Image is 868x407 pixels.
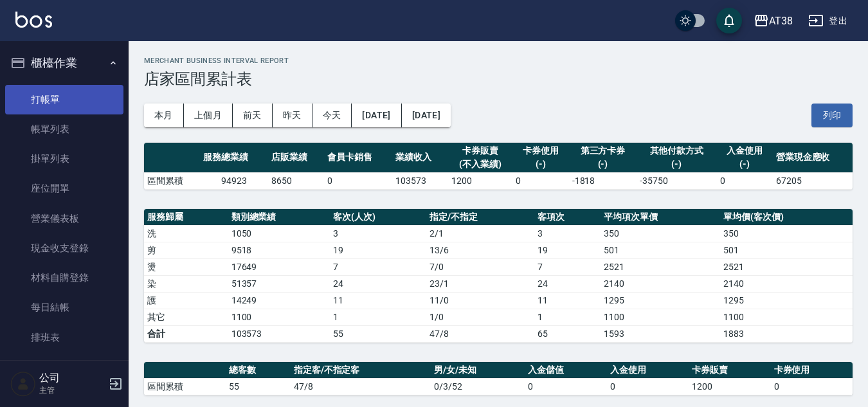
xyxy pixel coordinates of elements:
td: 2521 [601,258,720,275]
td: 1050 [228,225,330,242]
td: 1 [534,309,601,325]
td: 洗 [144,225,228,242]
table: a dense table [144,209,853,343]
table: a dense table [144,362,853,395]
td: 24 [534,275,601,292]
button: 上個月 [184,104,233,127]
th: 店販業績 [268,143,324,173]
td: 65 [534,325,601,342]
td: 7 / 0 [426,258,534,275]
img: Logo [15,12,52,28]
td: 55 [226,378,290,395]
div: (-) [516,158,565,171]
td: 103573 [392,172,448,189]
a: 材料自購登錄 [5,263,123,293]
th: 業績收入 [392,143,448,173]
td: 0 [717,172,773,189]
td: 2521 [720,258,853,275]
div: 第三方卡券 [572,144,634,158]
th: 平均項次單價 [601,209,720,226]
a: 現金收支登錄 [5,233,123,263]
td: 1100 [601,309,720,325]
th: 服務總業績 [200,143,268,173]
div: (-) [720,158,770,171]
th: 總客數 [226,362,290,379]
td: 染 [144,275,228,292]
td: 0/3/52 [431,378,525,395]
a: 打帳單 [5,85,123,114]
th: 入金使用 [607,362,689,379]
td: 19 [330,242,426,258]
td: 23 / 1 [426,275,534,292]
td: 24 [330,275,426,292]
td: 501 [720,242,853,258]
div: 卡券使用 [516,144,565,158]
th: 營業現金應收 [773,143,853,173]
td: -35750 [637,172,716,189]
th: 男/女/未知 [431,362,525,379]
td: 1100 [228,309,330,325]
td: 7 [330,258,426,275]
td: 350 [601,225,720,242]
td: 0 [512,172,568,189]
td: 67205 [773,172,853,189]
th: 會員卡銷售 [324,143,392,173]
td: 1200 [448,172,512,189]
a: 現場電腦打卡 [5,352,123,382]
th: 客次(人次) [330,209,426,226]
th: 入金儲值 [525,362,606,379]
td: 11 [330,292,426,309]
td: 0 [771,378,853,395]
a: 座位開單 [5,174,123,203]
td: 1 / 0 [426,309,534,325]
td: 350 [720,225,853,242]
a: 排班表 [5,323,123,352]
td: 1593 [601,325,720,342]
h2: Merchant Business Interval Report [144,57,853,65]
td: 3 [330,225,426,242]
div: (不入業績) [451,158,509,171]
td: 11 / 0 [426,292,534,309]
td: 0 [607,378,689,395]
th: 單均價(客次價) [720,209,853,226]
td: 103573 [228,325,330,342]
td: 1200 [689,378,770,395]
h3: 店家區間累計表 [144,70,853,88]
a: 掛單列表 [5,144,123,174]
th: 客項次 [534,209,601,226]
th: 指定/不指定 [426,209,534,226]
td: 1100 [720,309,853,325]
td: 7 [534,258,601,275]
td: 合計 [144,325,228,342]
td: 9518 [228,242,330,258]
a: 營業儀表板 [5,204,123,233]
td: -1818 [569,172,637,189]
td: 區間累積 [144,378,226,395]
table: a dense table [144,143,853,190]
button: 今天 [312,104,352,127]
button: [DATE] [402,104,451,127]
p: 主管 [39,384,105,396]
div: (-) [640,158,713,171]
td: 8650 [268,172,324,189]
td: 1883 [720,325,853,342]
th: 卡券販賣 [689,362,770,379]
button: 昨天 [273,104,312,127]
td: 2 / 1 [426,225,534,242]
td: 其它 [144,309,228,325]
td: 3 [534,225,601,242]
div: 入金使用 [720,144,770,158]
td: 47/8 [291,378,431,395]
td: 2140 [720,275,853,292]
td: 1295 [601,292,720,309]
td: 14249 [228,292,330,309]
button: 櫃檯作業 [5,46,123,80]
a: 每日結帳 [5,293,123,322]
th: 類別總業績 [228,209,330,226]
td: 501 [601,242,720,258]
button: [DATE] [352,104,401,127]
td: 55 [330,325,426,342]
div: 其他付款方式 [640,144,713,158]
td: 19 [534,242,601,258]
div: AT38 [769,13,793,29]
